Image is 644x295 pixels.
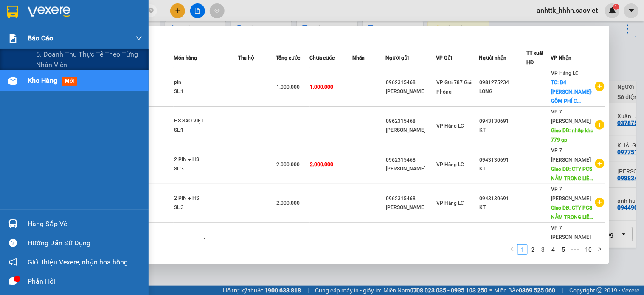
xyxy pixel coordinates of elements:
[551,147,591,163] span: VP 7 [PERSON_NAME]
[551,70,579,76] span: VP Hàng LC
[528,245,537,254] a: 2
[551,128,594,143] span: Giao DĐ: nhập kho 779 gp
[36,49,142,70] span: 5. Doanh thu thực tế theo từng nhân viên
[595,244,605,255] li: Next Page
[135,35,142,42] span: down
[386,117,436,126] div: 0962315468
[9,239,17,247] span: question-circle
[310,84,334,90] span: 1.000.000
[436,200,464,206] span: VP Hàng LC
[113,7,205,21] b: [DOMAIN_NAME]
[436,123,464,129] span: VP Hàng LC
[386,87,436,96] div: [PERSON_NAME]
[507,244,517,255] button: left
[7,6,18,18] img: logo-vxr
[551,205,593,220] span: Giao DĐ: CTY PCS NẰM TRONG LIÊ...
[149,7,154,15] span: close-circle
[479,55,507,61] span: Người nhận
[551,55,571,61] span: VP Nhận
[582,245,594,254] a: 10
[518,245,527,254] a: 1
[174,203,238,213] div: SL: 3
[385,55,409,61] span: Người gửi
[238,55,254,61] span: Thu hộ
[480,156,526,165] div: 0943130691
[5,7,47,49] img: logo.jpg
[174,237,238,247] div: 3 CỤC PIN KÈM HS
[310,55,335,61] span: Chưa cước
[174,55,197,61] span: Món hàng
[551,225,591,240] span: VP 7 [PERSON_NAME]
[510,247,515,252] span: left
[436,79,472,95] span: VP Gửi 787 Giải Phóng
[386,156,436,165] div: 0962315468
[8,34,17,43] img: solution-icon
[436,55,452,61] span: VP Gửi
[174,87,238,96] div: SL: 1
[595,82,605,91] span: plus-circle
[276,162,300,167] span: 2.000.000
[386,194,436,203] div: 0962315468
[174,78,238,87] div: pin
[174,116,238,126] div: HS SAO VIẸT
[5,49,68,63] h2: 1PR757ME
[582,244,595,255] li: 10
[480,165,526,173] div: KT
[174,155,238,165] div: 2 PIN + HS
[51,20,104,34] b: Sao Việt
[558,244,568,255] li: 5
[28,237,142,250] div: Hướng dẫn sử dụng
[28,77,57,85] span: Kho hàng
[310,162,334,167] span: 2.000.000
[276,84,300,90] span: 1.000.000
[507,244,517,255] li: Previous Page
[386,126,436,135] div: [PERSON_NAME]
[538,245,548,254] a: 3
[526,50,543,65] span: TT xuất HĐ
[548,244,558,255] li: 4
[595,244,605,255] button: right
[480,203,526,212] div: KT
[551,166,593,182] span: Giao DĐ: CTY PCS NẰM TRONG LIÊ...
[9,277,17,285] span: message
[8,219,17,228] img: warehouse-icon
[568,244,582,255] span: •••
[174,194,238,203] div: 2 PIN + HS
[386,165,436,173] div: [PERSON_NAME]
[480,194,526,203] div: 0943130691
[62,77,77,86] span: mới
[352,55,365,61] span: Nhãn
[480,87,526,96] div: LONG
[568,244,582,255] li: Next 5 Pages
[559,245,568,254] a: 5
[174,165,238,174] div: SL: 3
[595,159,605,168] span: plus-circle
[276,200,300,206] span: 2.000.000
[480,78,526,87] div: 0981275234
[528,244,538,255] li: 2
[551,109,591,124] span: VP 7 [PERSON_NAME]
[8,77,17,85] img: warehouse-icon
[480,238,526,247] div: 0943130691
[149,8,154,13] span: close-circle
[28,257,128,267] span: Giới thiệu Vexere, nhận hoa hồng
[28,275,142,288] div: Phản hồi
[538,244,548,255] li: 3
[436,239,464,245] span: VP Hàng LC
[480,117,526,126] div: 0943130691
[28,218,142,230] div: Hàng sắp về
[597,247,602,252] span: right
[595,120,605,130] span: plus-circle
[45,49,205,103] h2: VP Nhận: VP Hàng LC
[517,244,528,255] li: 1
[386,78,436,87] div: 0962315468
[386,238,436,247] div: 0962315468
[548,245,558,254] a: 4
[174,126,238,135] div: SL: 1
[480,126,526,135] div: KT
[436,162,464,167] span: VP Hàng LC
[386,203,436,212] div: [PERSON_NAME]
[595,198,605,207] span: plus-circle
[551,186,591,201] span: VP 7 [PERSON_NAME]
[276,55,300,61] span: Tổng cước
